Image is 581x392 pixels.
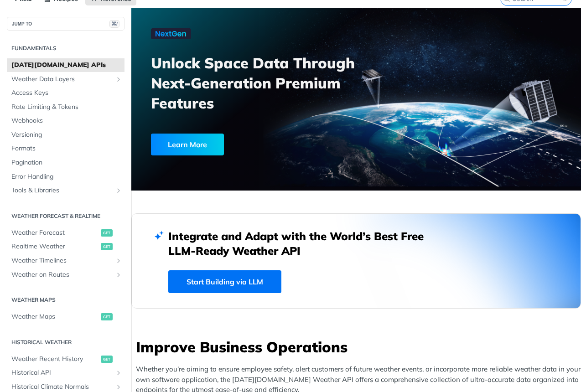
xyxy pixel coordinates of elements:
[7,170,124,184] a: Error Handling
[168,229,437,258] h2: Integrate and Adapt with the World’s Best Free LLM-Ready Weather API
[7,114,124,128] a: Webhooks
[7,44,124,52] h2: Fundamentals
[151,134,323,155] a: Learn More
[11,172,122,181] span: Error Handling
[109,20,119,28] span: ⌘/
[136,337,581,357] h3: Improve Business Operations
[11,382,113,392] span: Historical Climate Normals
[101,356,113,363] span: get
[11,130,122,139] span: Versioning
[7,58,124,72] a: [DATE][DOMAIN_NAME] APIs
[11,242,99,251] span: Realtime Weather
[115,76,122,83] button: Show subpages for Weather Data Layers
[7,156,124,170] a: Pagination
[101,243,113,250] span: get
[11,270,113,279] span: Weather on Routes
[11,312,99,321] span: Weather Maps
[101,313,113,320] span: get
[7,240,124,253] a: Realtime Weatherget
[151,28,191,39] img: NextGen
[11,116,122,125] span: Webhooks
[7,310,124,324] a: Weather Mapsget
[168,270,281,293] a: Start Building via LLM
[115,271,122,279] button: Show subpages for Weather on Routes
[7,184,124,197] a: Tools & LibrariesShow subpages for Tools & Libraries
[7,254,124,268] a: Weather TimelinesShow subpages for Weather Timelines
[151,53,366,113] h3: Unlock Space Data Through Next-Generation Premium Features
[151,134,224,155] div: Learn More
[7,128,124,142] a: Versioning
[11,368,113,377] span: Historical API
[7,72,124,86] a: Weather Data LayersShow subpages for Weather Data Layers
[7,17,124,31] button: JUMP TO⌘/
[11,144,122,153] span: Formats
[115,257,122,264] button: Show subpages for Weather Timelines
[115,383,122,391] button: Show subpages for Historical Climate Normals
[7,212,124,220] h2: Weather Forecast & realtime
[11,355,99,364] span: Weather Recent History
[11,88,122,98] span: Access Keys
[7,296,124,304] h2: Weather Maps
[7,226,124,240] a: Weather Forecastget
[11,61,122,70] span: [DATE][DOMAIN_NAME] APIs
[7,86,124,100] a: Access Keys
[7,142,124,155] a: Formats
[115,369,122,377] button: Show subpages for Historical API
[7,268,124,282] a: Weather on RoutesShow subpages for Weather on Routes
[115,187,122,194] button: Show subpages for Tools & Libraries
[11,256,113,265] span: Weather Timelines
[11,228,99,237] span: Weather Forecast
[7,366,124,380] a: Historical APIShow subpages for Historical API
[11,103,122,112] span: Rate Limiting & Tokens
[11,75,113,84] span: Weather Data Layers
[7,352,124,366] a: Weather Recent Historyget
[101,229,113,237] span: get
[11,186,113,195] span: Tools & Libraries
[11,158,122,167] span: Pagination
[7,338,124,346] h2: Historical Weather
[7,100,124,114] a: Rate Limiting & Tokens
